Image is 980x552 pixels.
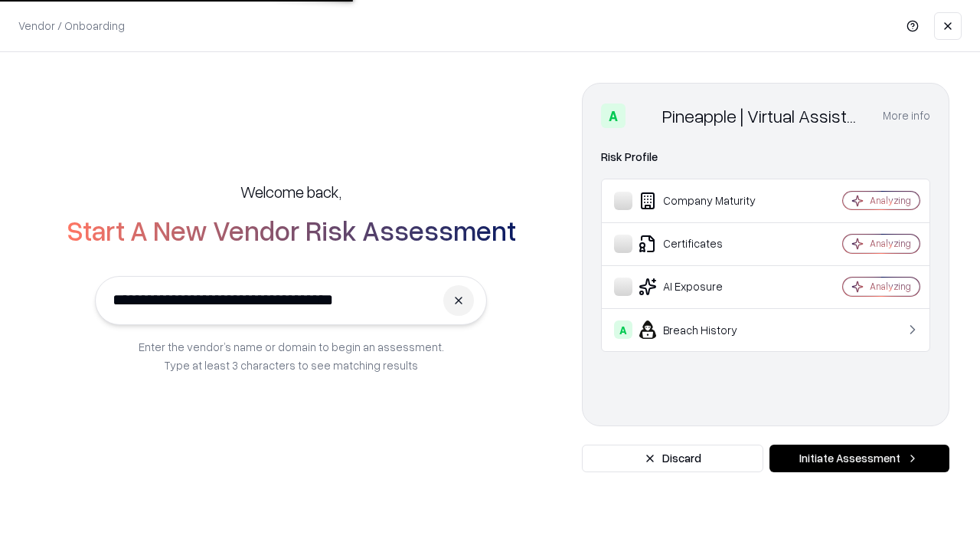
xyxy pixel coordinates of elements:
[601,148,930,166] div: Risk Profile
[883,102,930,130] button: More info
[601,103,626,128] div: A
[582,445,763,472] button: Discard
[870,280,911,293] div: Analyzing
[769,445,949,472] button: Initiate Assessment
[662,103,864,128] div: Pineapple | Virtual Assistant Agency
[632,103,656,128] img: Pineapple | Virtual Assistant Agency
[67,215,516,245] h2: Start A New Vendor Risk Assessment
[614,235,797,253] div: Certificates
[870,237,911,250] div: Analyzing
[614,192,797,210] div: Company Maturity
[240,181,341,202] h5: Welcome back,
[18,18,125,34] p: Vendor / Onboarding
[614,278,797,296] div: AI Exposure
[614,320,797,339] div: Breach History
[139,337,444,374] p: Enter the vendor’s name or domain to begin an assessment. Type at least 3 characters to see match...
[614,320,632,339] div: A
[870,194,911,207] div: Analyzing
